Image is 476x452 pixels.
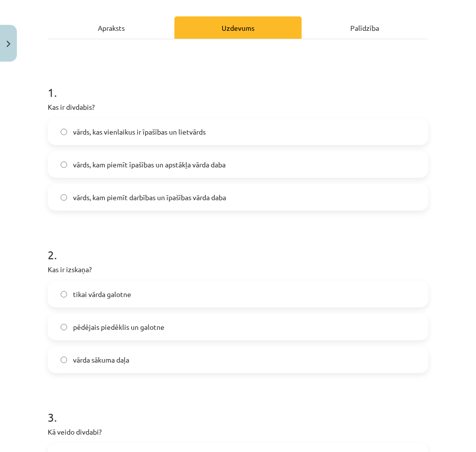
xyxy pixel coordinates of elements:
input: vārds, kam piemīt darbības un īpašības vārda daba [61,194,67,201]
div: Palīdzība [302,16,428,39]
p: Kas ir divdabis? [48,102,428,112]
div: Apraksts [48,16,174,39]
span: pēdējais piedēklis un galotne [73,322,164,332]
p: Kas ir izskaņa? [48,264,428,275]
input: vārds, kas vienlaikus ir īpašības un lietvārds [61,129,67,135]
input: vārds, kam piemīt īpašības un apstākļa vārda daba [61,161,67,168]
span: vārds, kas vienlaikus ir īpašības un lietvārds [73,127,206,137]
input: tikai vārda galotne [61,291,67,298]
div: Uzdevums [174,16,301,39]
span: vārda sākuma daļa [73,355,129,365]
input: vārda sākuma daļa [61,357,67,363]
input: pēdējais piedēklis un galotne [61,324,67,330]
span: vārds, kam piemīt īpašības un apstākļa vārda daba [73,159,226,170]
h1: 2 . [48,230,428,261]
img: icon-close-lesson-0947bae3869378f0d4975bcd49f059093ad1ed9edebbc8119c70593378902aed.svg [6,41,10,47]
span: tikai vārda galotne [73,289,131,300]
p: Kā veido divdabi? [48,427,428,437]
h1: 3 . [48,393,428,424]
h1: 1 . [48,68,428,99]
span: vārds, kam piemīt darbības un īpašības vārda daba [73,192,226,203]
